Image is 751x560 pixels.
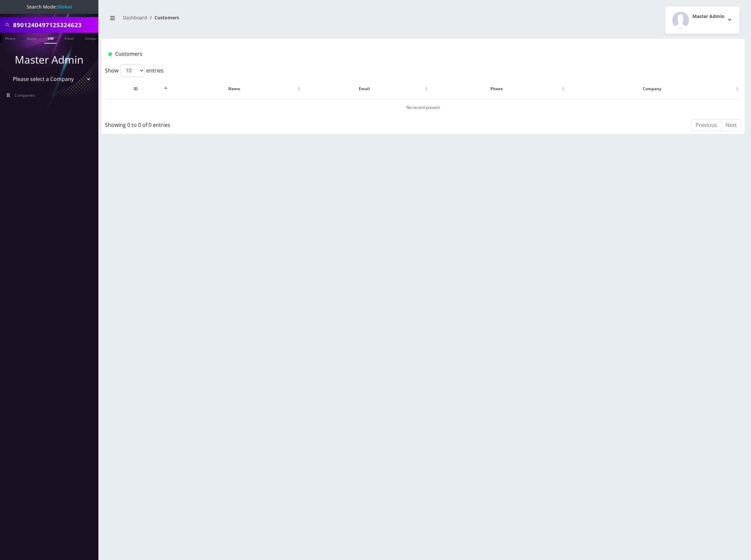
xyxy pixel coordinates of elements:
div: Showing 0 to 0 of 0 entries [105,118,365,129]
a: Dashboard [123,14,147,21]
a: Next [721,119,741,131]
input: Search All Companies [13,19,97,31]
strong: Global [57,4,72,10]
a: Phone [2,33,19,43]
th: Name: activate to sort column ascending [170,79,302,98]
a: Email [61,33,77,43]
a: Previous [691,119,721,131]
h2: Master Admin [692,14,724,19]
label: Show entries [105,64,164,77]
a: Name [23,33,40,43]
li: Customers [147,14,179,21]
a: Company [82,33,104,43]
td: No record present [106,99,741,116]
button: Master Admin [665,7,740,34]
th: ID: activate to sort column descending [106,79,169,98]
h1: Customers [108,51,631,57]
th: Company: activate to sort column ascending [567,79,741,98]
select: Showentries [120,64,145,77]
nav: breadcrumb [107,11,418,30]
th: Email: activate to sort column ascending [303,79,429,98]
span: Search Mode: [27,4,72,10]
a: SIM [44,33,57,44]
th: Phone: activate to sort column ascending [430,79,566,98]
span: Companies [14,92,35,98]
